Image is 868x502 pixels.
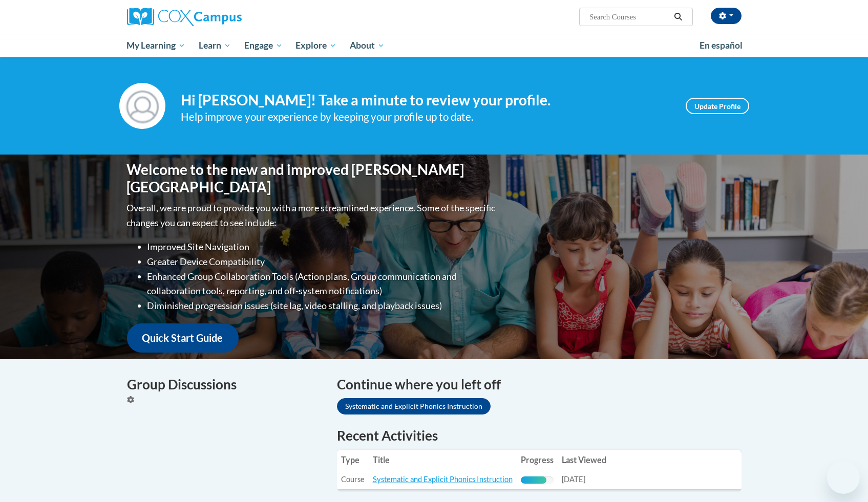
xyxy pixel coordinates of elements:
span: Course [341,475,365,484]
a: Systematic and Explicit Phonics Instruction [373,475,513,484]
span: Engage [244,39,283,52]
button: Search [670,11,686,23]
h1: Recent Activities [337,426,742,445]
span: Learn [199,39,231,52]
h4: Continue where you left off [337,375,742,395]
li: Enhanced Group Collaboration Tools (Action plans, Group communication and collaboration tools, re... [147,269,498,299]
div: Main menu [112,34,757,57]
iframe: Button to launch messaging window [827,461,860,494]
a: About [343,34,391,57]
a: En español [693,35,749,56]
h4: Group Discussions [127,375,322,395]
th: Title [369,450,517,470]
div: Help improve your experience by keeping your profile up to date. [181,108,670,125]
span: En español [700,40,743,51]
h1: Welcome to the new and improved [PERSON_NAME][GEOGRAPHIC_DATA] [127,161,498,195]
h4: Hi [PERSON_NAME]! Take a minute to review your profile. [181,92,670,109]
input: Search Courses [588,11,670,23]
span: About [350,39,385,52]
a: Quick Start Guide [127,323,239,353]
span: [DATE] [562,475,585,484]
th: Last Viewed [558,450,610,470]
img: Profile Image [119,83,165,129]
span: Explore [295,39,336,52]
span: My Learning [126,39,185,52]
button: Account Settings [711,8,742,24]
a: My Learning [120,34,193,57]
li: Improved Site Navigation [147,239,498,254]
li: Diminished progression issues (site lag, video stalling, and playback issues) [147,298,498,313]
a: Cox Campus [127,8,322,26]
th: Progress [517,450,558,470]
a: Learn [192,34,238,57]
a: Update Profile [686,98,749,114]
a: Engage [238,34,289,57]
li: Greater Device Compatibility [147,254,498,269]
p: Overall, we are proud to provide you with a more streamlined experience. Some of the specific cha... [127,201,498,230]
a: Explore [289,34,343,57]
th: Type [337,450,369,470]
a: Systematic and Explicit Phonics Instruction [337,398,491,414]
div: Progress, % [521,476,547,484]
img: Cox Campus [127,8,242,26]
